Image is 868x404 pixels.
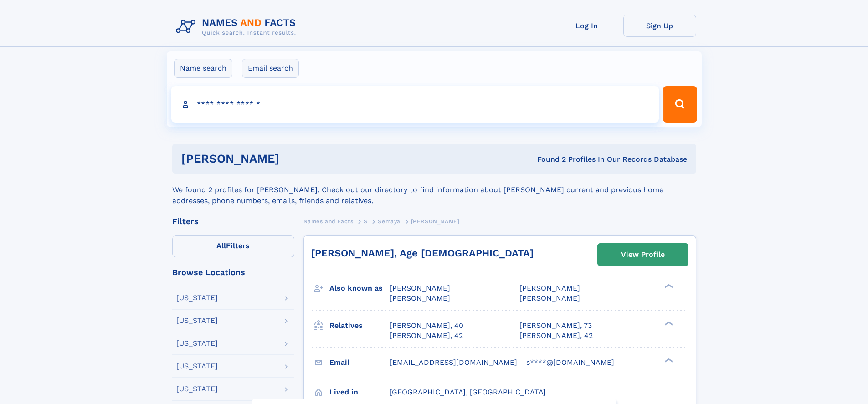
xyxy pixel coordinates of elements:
[364,215,368,227] a: S
[519,321,592,331] a: [PERSON_NAME], 73
[176,294,218,302] div: [US_STATE]
[519,331,593,341] a: [PERSON_NAME], 42
[176,385,218,393] div: [US_STATE]
[663,357,673,363] div: ❯
[378,218,401,225] span: Semaya
[329,384,390,400] h3: Lived in
[174,59,232,78] label: Name search
[172,217,294,225] div: Filters
[663,320,673,326] div: ❯
[411,218,460,225] span: [PERSON_NAME]
[663,86,697,123] button: Search Button
[303,215,354,227] a: Names and Facts
[172,174,696,206] div: We found 2 profiles for [PERSON_NAME]. Check out our directory to find information about [PERSON_...
[172,15,303,39] img: Logo Names and Facts
[390,388,546,396] span: [GEOGRAPHIC_DATA], [GEOGRAPHIC_DATA]
[242,59,299,78] label: Email search
[390,358,517,367] span: [EMAIL_ADDRESS][DOMAIN_NAME]
[176,317,218,324] div: [US_STATE]
[311,247,534,259] a: [PERSON_NAME], Age [DEMOGRAPHIC_DATA]
[519,294,580,302] span: [PERSON_NAME]
[621,244,665,265] div: View Profile
[519,284,580,292] span: [PERSON_NAME]
[550,15,623,37] a: Log In
[172,268,294,276] div: Browse Locations
[176,363,218,370] div: [US_STATE]
[364,218,368,225] span: S
[390,331,463,341] a: [PERSON_NAME], 42
[598,244,688,266] a: View Profile
[329,355,390,370] h3: Email
[663,283,673,289] div: ❯
[171,86,659,123] input: search input
[378,215,401,227] a: Semaya
[181,153,408,164] h1: [PERSON_NAME]
[390,294,450,302] span: [PERSON_NAME]
[216,241,226,250] span: All
[176,340,218,347] div: [US_STATE]
[172,235,294,257] label: Filters
[329,318,390,333] h3: Relatives
[623,15,696,37] a: Sign Up
[329,281,390,296] h3: Also known as
[390,284,450,292] span: [PERSON_NAME]
[390,321,463,331] a: [PERSON_NAME], 40
[408,154,687,164] div: Found 2 Profiles In Our Records Database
